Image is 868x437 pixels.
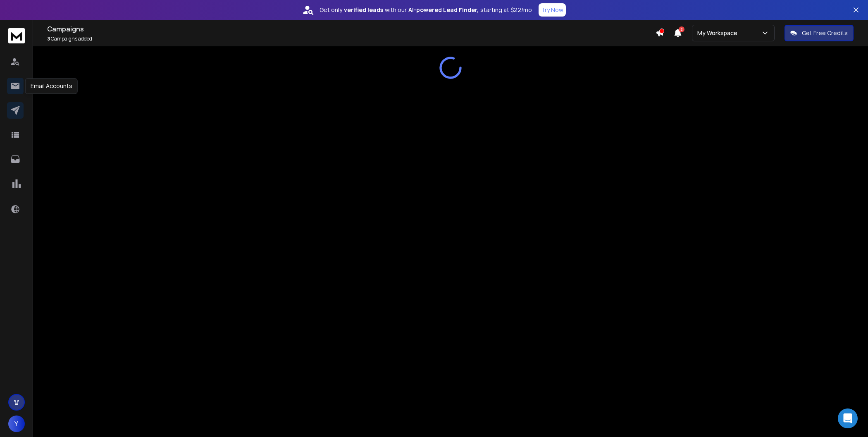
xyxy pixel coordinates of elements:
[47,24,656,34] h1: Campaigns
[8,28,25,43] img: logo
[8,416,25,432] button: Y
[802,29,848,37] p: Get Free Credits
[838,408,858,428] div: Open Intercom Messenger
[320,6,532,14] p: Get only with our starting at $22/mo
[47,36,656,42] p: Campaigns added
[344,6,383,14] strong: verified leads
[25,78,78,94] div: Email Accounts
[408,6,479,14] strong: AI-powered Lead Finder,
[539,3,566,17] button: Try Now
[541,6,563,14] p: Try Now
[47,35,50,42] span: 3
[697,29,741,37] p: My Workspace
[785,25,854,41] button: Get Free Credits
[679,26,684,32] span: 2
